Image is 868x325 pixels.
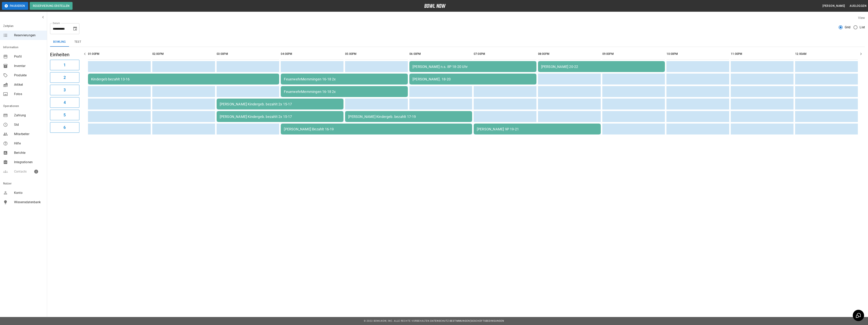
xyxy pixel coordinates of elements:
span: Grid [845,25,851,30]
button: 2 [50,72,79,83]
button: test [69,37,87,47]
div: [PERSON_NAME] Kindergeb. bezahlt 2x 15-17 [220,102,341,106]
th: 02:00PM [152,48,215,60]
th: 12:00AM [795,48,858,60]
span: Artikel [14,82,44,87]
div: Kindergeb bezahlt 13-16 [91,77,276,81]
span: Berichte [14,150,44,155]
th: 01:00PM [88,48,151,60]
button: 1 [50,60,79,70]
label: View [858,16,865,20]
th: 11:00PM [731,48,794,60]
table: sticky table [86,47,859,136]
span: Hilfe [14,141,44,146]
div: [PERSON_NAME] Kindergeb. bezahlt 2x 15-17 [220,115,341,119]
button: Bowling [50,37,69,47]
span: Zahlung [14,113,44,118]
span: Produkte [14,73,44,78]
button: [PERSON_NAME] [821,2,846,10]
div: FeuerwehrMemmingen 16-18 2x [284,90,405,94]
span: Inventar [14,64,44,68]
span: Integrationen [14,160,44,165]
button: Pausieren [2,2,28,10]
div: FeuerwehrMemmingen 16-18 2x [284,77,405,81]
button: Ausloggen [848,2,868,10]
div: [PERSON_NAME] Kindergeb. bezahlt 17-19 [348,115,469,119]
button: 5 [50,110,79,120]
span: Reservierungen [14,33,44,38]
h6: 3 [64,87,66,93]
th: 09:00PM [602,48,665,60]
th: 06:00PM [409,48,472,60]
span: © 2022 BowlNow, Inc. Alle Rechte vorbehalten. [364,320,430,322]
th: 05:00PM [345,48,408,60]
button: 3 [50,85,79,95]
span: Fotos [14,92,44,96]
span: Mitarbeiter [14,132,44,136]
img: logo [424,4,446,8]
th: 07:00PM [474,48,536,60]
h6: 6 [64,124,66,131]
span: Konto [14,191,44,195]
span: Std [14,122,44,127]
th: 08:00PM [538,48,601,60]
button: 6 [50,122,79,133]
div: [PERSON_NAME]. 18-20 [412,77,533,81]
th: 04:00PM [281,48,343,60]
a: Geschäftsbedingungen [471,320,504,322]
a: Datenschutz-Bestimmungen [430,320,470,322]
h6: 1 [64,62,66,68]
span: List [860,25,865,30]
h6: 4 [64,99,66,106]
div: inventory tabs [50,37,865,47]
button: Choose date, selected date is 11. Okt. 2025 [71,25,79,33]
h6: 2 [64,74,66,81]
h6: 5 [64,112,66,118]
span: Profil [14,54,44,59]
th: 10:00PM [666,48,729,60]
span: Wissensdatenbank [14,200,44,205]
button: 4 [50,97,79,108]
button: Reservierung erstellen [30,2,73,10]
div: [PERSON_NAME] n.s. 8P 18-20 Uhr [412,65,533,69]
h5: Einheiten [50,52,79,58]
th: 03:00PM [217,48,279,60]
div: [PERSON_NAME] 20-22 [541,65,662,69]
div: [PERSON_NAME] Bezahlt 16-19 [284,127,469,131]
div: [PERSON_NAME] 9P 19-21 [477,127,598,131]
